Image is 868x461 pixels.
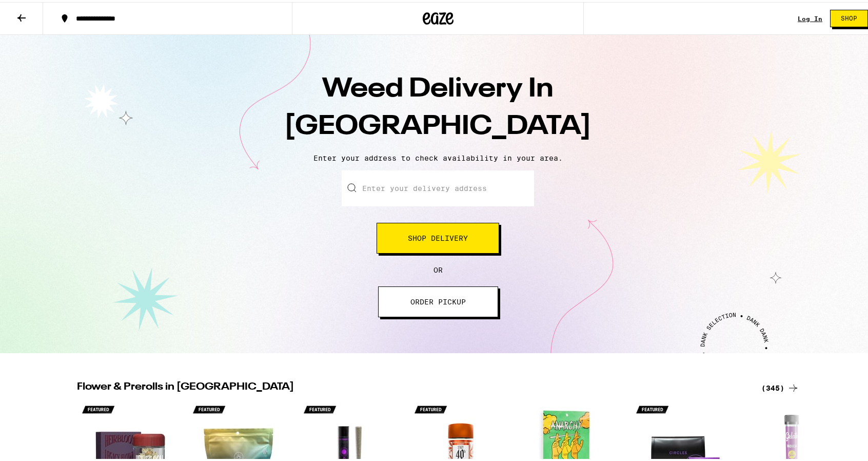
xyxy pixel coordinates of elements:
[259,69,618,144] h1: Weed Delivery In
[830,8,868,25] button: Shop
[6,7,74,15] span: Hi. Need any help?
[342,168,534,204] input: Enter your delivery address
[77,380,749,392] h2: Flower & Prerolls in [GEOGRAPHIC_DATA]
[841,13,857,20] span: Shop
[377,221,499,252] button: Shop Delivery
[410,296,466,303] span: ORDER PICKUP
[798,13,822,20] a: Log In
[10,152,865,160] p: Enter your address to check availability in your area.
[761,380,799,392] a: (345)
[433,264,443,272] span: OR
[378,284,498,315] button: ORDER PICKUP
[408,233,468,240] span: Shop Delivery
[284,111,591,138] span: [GEOGRAPHIC_DATA]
